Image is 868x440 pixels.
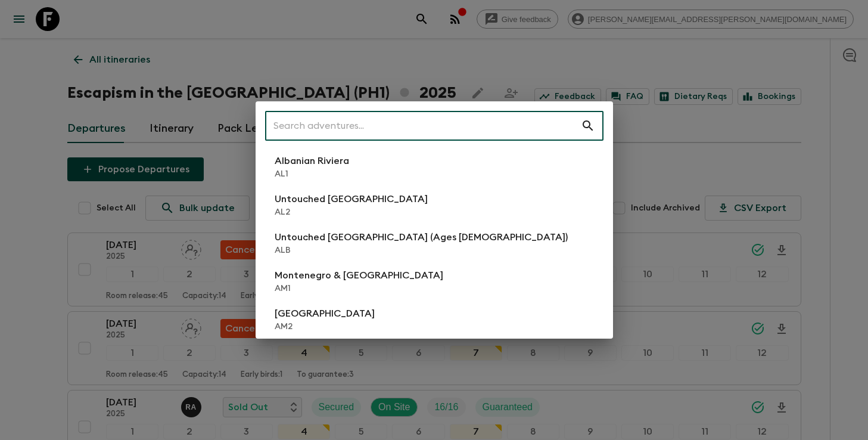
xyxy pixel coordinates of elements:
[275,306,375,321] p: [GEOGRAPHIC_DATA]
[275,168,349,180] p: AL1
[275,206,428,218] p: AL2
[275,244,568,256] p: ALB
[275,192,428,206] p: Untouched [GEOGRAPHIC_DATA]
[275,321,375,333] p: AM2
[275,154,349,168] p: Albanian Riviera
[275,283,443,295] p: AM1
[265,109,581,142] input: Search adventures...
[275,268,443,283] p: Montenegro & [GEOGRAPHIC_DATA]
[275,230,568,244] p: Untouched [GEOGRAPHIC_DATA] (Ages [DEMOGRAPHIC_DATA])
